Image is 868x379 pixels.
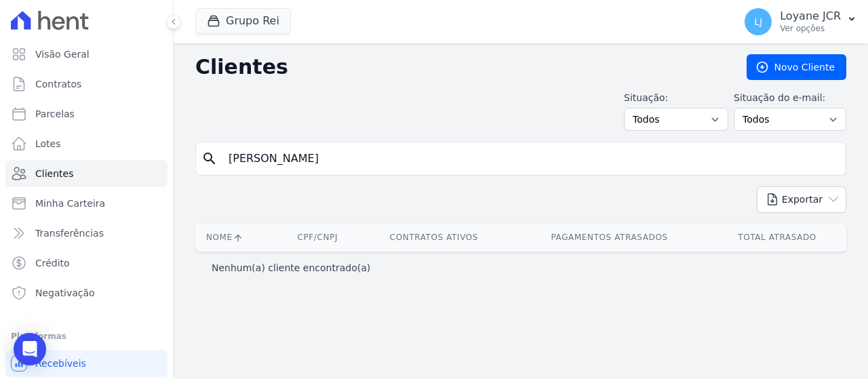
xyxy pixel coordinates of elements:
[5,71,167,98] a: Contratos
[624,91,728,105] label: Situação:
[35,167,73,180] span: Clientes
[14,333,46,365] div: Open Intercom Messenger
[5,190,167,217] a: Minha Carteira
[5,41,167,68] a: Visão Geral
[5,100,167,127] a: Parcelas
[201,151,218,167] i: search
[734,91,846,105] label: Situação do e-mail:
[11,328,162,344] div: Plataformas
[35,77,81,91] span: Contratos
[511,224,708,252] th: Pagamentos Atrasados
[195,8,291,34] button: Grupo Rei
[35,256,70,270] span: Crédito
[278,224,357,252] th: CPF/CNPJ
[220,145,840,172] input: Buscar por nome, CPF ou e-mail
[35,137,61,151] span: Lotes
[5,350,167,377] a: Recebíveis
[35,107,75,121] span: Parcelas
[5,250,167,277] a: Crédito
[747,54,846,80] a: Novo Cliente
[5,160,167,187] a: Clientes
[35,357,86,370] span: Recebíveis
[357,224,511,252] th: Contratos Ativos
[35,47,90,61] span: Visão Geral
[35,226,104,240] span: Transferências
[708,224,846,252] th: Total Atrasado
[35,286,95,300] span: Negativação
[757,186,846,213] button: Exportar
[780,9,841,23] p: Loyane JCR
[754,17,762,26] span: LJ
[734,3,868,41] button: LJ Loyane JCR Ver opções
[5,130,167,157] a: Lotes
[35,197,105,210] span: Minha Carteira
[5,279,167,306] a: Negativação
[195,55,725,79] h2: Clientes
[195,224,278,252] th: Nome
[780,23,841,34] p: Ver opções
[5,220,167,247] a: Transferências
[212,261,370,275] p: Nenhum(a) cliente encontrado(a)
